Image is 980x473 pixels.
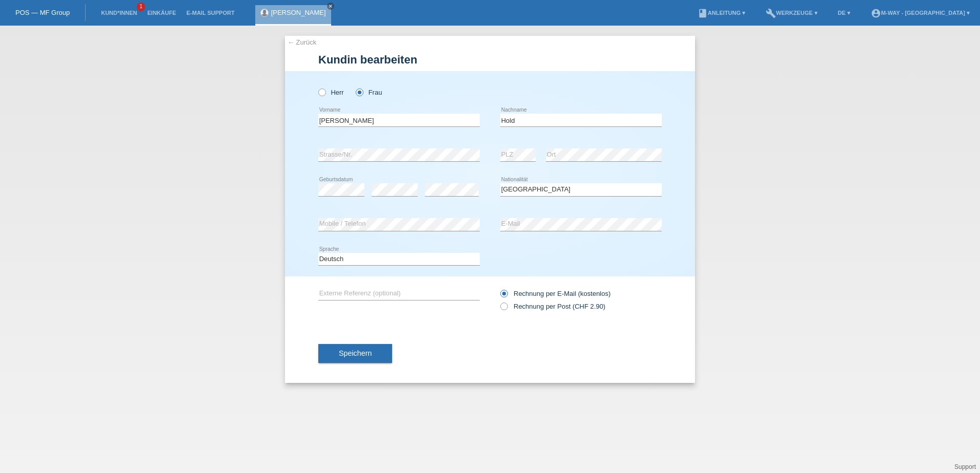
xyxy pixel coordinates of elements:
[866,10,975,16] a: account_circlem-way - [GEOGRAPHIC_DATA] ▾
[181,10,240,16] a: E-Mail Support
[766,8,776,18] i: build
[356,89,382,96] label: Frau
[318,89,325,95] input: Herr
[500,303,507,315] input: Rechnung per Post (CHF 2.90)
[318,89,344,96] label: Herr
[96,10,142,16] a: Kund*innen
[288,38,316,46] a: ← Zurück
[761,10,823,16] a: buildWerkzeuge ▾
[833,10,855,16] a: DE ▾
[500,303,605,310] label: Rechnung per Post (CHF 2.90)
[328,4,333,9] i: close
[339,349,372,357] span: Speichern
[271,9,326,16] a: [PERSON_NAME]
[356,89,362,95] input: Frau
[871,8,881,18] i: account_circle
[698,8,708,18] i: book
[137,3,145,11] span: 1
[500,290,610,297] label: Rechnung per E-Mail (kostenlos)
[692,10,750,16] a: bookAnleitung ▾
[318,53,662,66] h1: Kundin bearbeiten
[954,463,976,470] a: Support
[500,290,507,303] input: Rechnung per E-Mail (kostenlos)
[318,344,392,363] button: Speichern
[15,9,70,16] a: POS — MF Group
[142,10,181,16] a: Einkäufe
[327,3,334,10] a: close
